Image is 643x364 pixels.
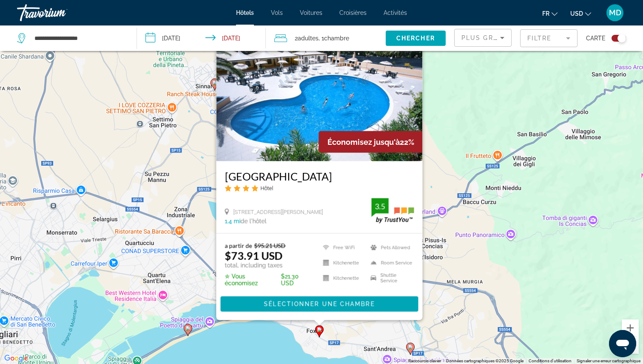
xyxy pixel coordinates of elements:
div: 22% [319,131,423,152]
button: Check-in date: Oct 1, 2025 Check-out date: Oct 2, 2025 [137,25,265,51]
span: Hôtel [261,185,273,191]
span: 1.4 mi [225,218,241,225]
button: Travelers: 2 adults, 0 children [266,25,386,51]
button: Sélectionner une chambre [221,296,418,312]
p: total, including taxes [225,262,313,269]
a: Sélectionner une chambre [221,300,418,307]
a: Hôtels [236,9,254,16]
span: 2 [295,32,319,44]
li: Room Service [366,257,414,268]
mat-select: Sort by [461,33,504,43]
span: , 1 [319,32,349,44]
span: de l'hôtel [241,218,267,225]
del: $95.21 USD [254,242,286,249]
a: Vols [271,9,283,16]
button: User Menu [604,4,626,22]
span: Carte [586,32,605,44]
div: 3.5 [372,201,389,211]
span: a partir de [225,242,252,249]
a: Voitures [300,9,322,16]
a: Ouvrir cette zone dans Google Maps (dans une nouvelle fenêtre) [2,353,30,364]
button: Chercher [386,31,446,46]
iframe: Bouton de lancement de la fenêtre de messagerie [609,330,636,357]
li: Free WiFi [319,242,366,253]
ins: $73.91 USD [225,249,283,262]
img: Google [2,353,30,364]
a: Activités [384,9,407,16]
a: Conditions d'utilisation (s'ouvre dans un nouvel onglet) [529,358,572,363]
span: Sélectionner une chambre [264,301,375,308]
img: trustyou-badge.svg [372,198,414,223]
button: Toggle map [605,34,626,42]
span: USD [570,10,583,17]
span: Chambre [324,35,349,42]
span: MD [609,8,621,17]
a: Croisières [339,9,367,16]
li: Shuttle Service [366,273,414,284]
a: [GEOGRAPHIC_DATA] [225,169,414,182]
button: Zoom avant [622,319,639,336]
a: Travorium [17,2,102,24]
button: Raccourcis clavier [408,358,441,364]
li: Kitchenette [319,273,366,284]
button: Change currency [570,7,591,20]
span: Plus grandes économies [461,34,563,41]
span: Économisez jusqu'à [327,137,400,146]
button: Change language [542,7,558,20]
img: Hotel image [216,25,423,161]
div: 4 star Hotel [225,184,414,192]
span: Adultes [298,35,319,42]
span: ✮ Vous économisez [225,273,279,287]
li: Pets Allowed [366,242,414,253]
button: Filter [520,29,578,48]
span: fr [542,10,549,17]
span: [STREET_ADDRESS][PERSON_NAME] [233,209,323,215]
span: Chercher [396,35,435,42]
p: $21.30 USD [225,273,313,287]
a: Signaler une erreur cartographique [577,358,640,363]
li: Kitchenette [319,257,366,268]
span: Données cartographiques ©2025 Google [446,358,524,363]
